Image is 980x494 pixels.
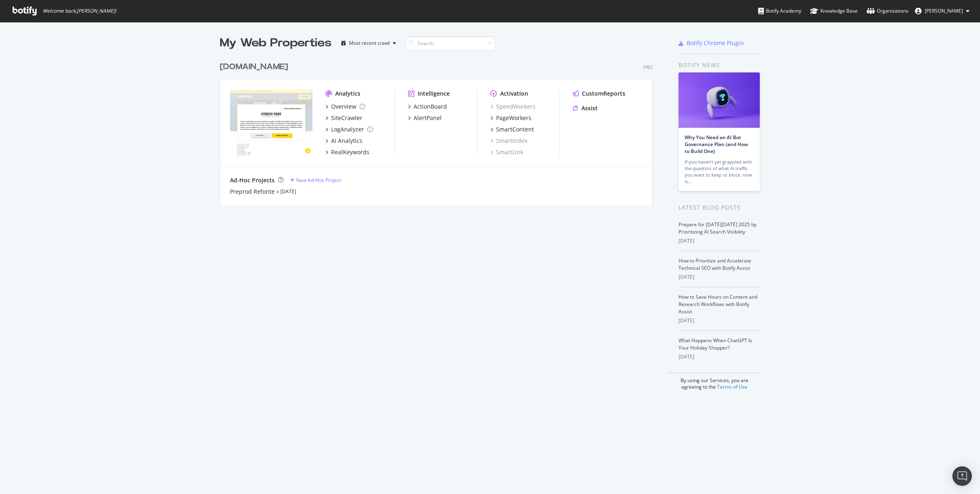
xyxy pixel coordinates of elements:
[220,61,291,73] a: [DOMAIN_NAME]
[717,383,748,390] a: Terms of Use
[490,114,531,122] a: PageWorkers
[679,39,744,47] a: Botify Chrome Plugin
[290,177,341,184] a: New Ad-Hoc Project
[331,148,369,156] div: RealKeywords
[679,72,760,128] img: Why You Need an AI Bot Governance Plan (and How to Build One)
[408,114,442,122] a: AlertPanel
[908,4,976,17] button: [PERSON_NAME]
[679,273,760,281] div: [DATE]
[573,104,598,112] a: Assist
[500,90,528,98] div: Activation
[925,7,963,14] span: Camille Perrin
[490,103,536,111] a: SpeedWorkers
[668,373,760,390] div: By using our Services, you are agreeing to the
[296,177,341,184] div: New Ad-Hoc Project
[230,176,275,184] div: Ad-Hoc Projects
[406,36,495,50] input: Search
[331,125,364,133] div: LogAnalyzer
[496,114,531,122] div: PageWorkers
[325,148,369,156] a: RealKeywords
[679,237,760,245] div: [DATE]
[325,103,365,111] a: Overview
[643,64,653,71] div: Pro
[758,7,801,15] div: Botify Academy
[331,137,362,145] div: AI Analytics
[679,61,760,70] div: Botify news
[679,337,752,351] a: What Happens When ChatGPT Is Your Holiday Shopper?
[43,8,116,14] span: Welcome back, [PERSON_NAME] !
[331,103,356,111] div: Overview
[810,7,858,15] div: Knowledge Base
[490,137,527,145] a: SmartIndex
[335,90,360,98] div: Analytics
[408,103,447,111] a: ActionBoard
[687,39,744,47] div: Botify Chrome Plugin
[331,114,362,122] div: SiteCrawler
[490,125,534,133] a: SmartContent
[220,51,659,205] div: grid
[685,134,748,155] a: Why You Need an AI Bot Governance Plan (and How to Build One)
[230,90,312,155] img: fitnesspark.fr
[418,90,450,98] div: Intelligence
[325,114,362,122] a: SiteCrawler
[679,317,760,324] div: [DATE]
[679,353,760,361] div: [DATE]
[679,293,757,315] a: How to Save Hours on Content and Research Workflows with Botify Assist
[582,90,625,98] div: CustomReports
[679,257,751,271] a: How to Prioritize and Accelerate Technical SEO with Botify Assist
[496,125,534,133] div: SmartContent
[220,61,288,73] div: [DOMAIN_NAME]
[325,125,373,133] a: LogAnalyzer
[414,103,447,111] div: ActionBoard
[952,466,972,486] div: Open Intercom Messenger
[349,41,390,46] div: Most recent crawl
[679,221,757,235] a: Prepare for [DATE][DATE] 2025 by Prioritizing AI Search Visibility
[280,188,296,195] a: [DATE]
[490,148,523,156] a: SmartLink
[867,7,908,15] div: Organizations
[338,37,399,50] button: Most recent crawl
[573,90,625,98] a: CustomReports
[679,203,760,212] div: Latest Blog Posts
[581,104,598,112] div: Assist
[230,188,275,196] a: Preprod Refonte
[325,137,362,145] a: AI Analytics
[414,114,442,122] div: AlertPanel
[685,159,754,185] div: If you haven’t yet grappled with the question of what AI traffic you want to keep or block, now is…
[220,35,332,51] div: My Web Properties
